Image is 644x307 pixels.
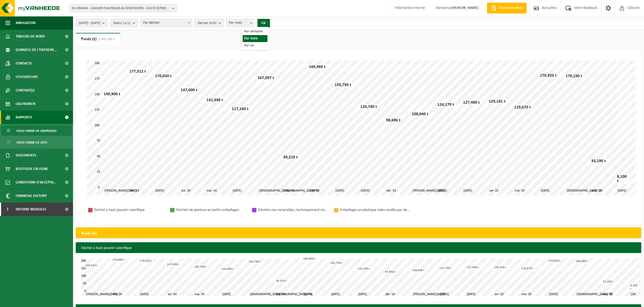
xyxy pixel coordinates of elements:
span: (2 642,564 t) [97,38,115,41]
span: Rapports [16,111,32,124]
div: 176,880 t [111,258,126,262]
count: (1/1) [123,21,131,25]
div: 116,920 t [220,267,235,271]
span: Conditions d'accepta... [16,176,57,189]
div: 184,960 t [302,257,317,261]
span: Financial History [16,189,47,203]
div: 120,740 t [359,104,378,110]
div: 39,210 t [275,279,288,283]
span: Navigation [16,16,35,30]
strong: [PERSON_NAME] [452,6,479,10]
div: 127,400 t [462,100,481,105]
span: Sous forme de liste [16,137,47,148]
div: Déchets non recyclables, techniquement non combustibles (combustibles) [258,207,328,213]
div: 167,057 t [256,75,276,81]
span: Documents [16,149,36,162]
li: Par semaine [243,28,268,35]
div: 8,100 t [616,174,630,184]
h2: Poids (t) [76,228,102,240]
div: 124,170 t [436,102,455,107]
div: 119,180 t [356,267,371,271]
span: Sous forme de graphique [16,126,57,136]
div: 147,600 t [166,262,180,267]
div: 170,150 t [564,73,584,79]
button: OK [257,19,270,28]
span: I [5,203,10,216]
span: 01-094645 - CARLIER PLASTIQUES & COMPOSITES - 62470 [STREET_ADDRESS] [72,4,170,12]
div: 164,790 t [247,260,262,264]
span: Contrat(s) [16,84,34,97]
div: 127,400 t [465,265,480,270]
div: 147,600 t [179,87,199,93]
div: 8,100 t [629,284,639,291]
li: Par an [243,42,268,49]
div: 128,350 t [493,265,507,270]
div: 97,940 t [384,270,397,274]
span: Calendrier [16,97,35,111]
span: Par déchet [141,19,192,27]
span: Déchet [198,19,216,27]
div: 170,920 t [539,73,558,78]
span: Par mois [226,19,254,27]
span: Données de l'entrepr... [16,43,57,57]
div: 117,160 t [230,106,250,112]
div: 33,190 t [602,280,615,284]
div: 129,181 t [487,99,507,104]
div: 33,190 t [590,158,607,164]
div: 155,750 t [333,82,353,88]
span: [DATE] - [DATE] [79,19,100,27]
span: Interne modules [16,203,46,216]
span: Utilisateurs [16,70,38,84]
button: Déchet(4/4) [195,19,224,27]
div: 177,512 t [128,69,147,74]
a: Sous forme de liste [1,137,72,147]
li: Par mois [243,35,268,42]
span: Boutique en ligne [16,162,48,176]
h3: Déchet à haut pouvoir calorifique [76,242,641,254]
label: Information interne [387,4,425,12]
div: 119,670 t [520,267,535,271]
div: 130,780 t [193,265,208,269]
span: Par déchet [141,19,192,27]
span: Tableau de bord [16,30,45,43]
a: Demande devis [487,3,527,13]
div: 184,960 t [308,64,327,70]
div: 39,210 t [282,155,299,160]
div: 108,840 t [411,268,426,272]
div: 170,020 t [154,73,173,79]
span: Site(s) [113,19,131,27]
div: 131,338 t [205,97,224,103]
a: Poids (t) [76,33,120,45]
a: Sous forme de graphique [1,125,72,136]
div: 170,920 t [547,259,562,263]
div: 119,670 t [513,105,532,110]
button: [DATE] - [DATE] [76,19,108,27]
div: 140,900 t [102,91,122,97]
div: 108,840 t [410,111,430,117]
div: Déchets de peinture en petits emballages [176,207,246,213]
div: 122,750 t [438,266,453,270]
div: Déchet à haut pouvoir calorifique [94,207,164,213]
div: 139,520 t [84,264,99,268]
span: Demande devis [498,5,524,11]
button: 01-094645 - CARLIER PLASTIQUES & COMPOSITES - 62470 [STREET_ADDRESS] [69,4,177,12]
span: Contacts [16,57,32,70]
button: Site(s)(1/1) [110,19,138,27]
span: Par mois [227,19,254,27]
div: 168,090 t [574,259,589,263]
count: (4/4) [209,21,216,25]
div: 155,750 t [329,261,344,265]
div: Emballages en plastique vides souillés par des substances oxydants (comburant) [340,207,410,213]
div: 98,696 t [385,118,402,123]
div: 170,020 t [138,259,153,263]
